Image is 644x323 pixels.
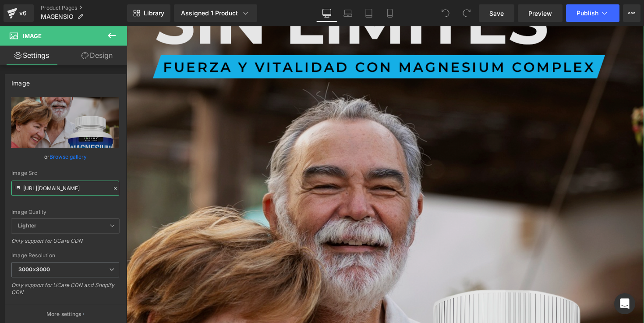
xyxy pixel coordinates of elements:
a: v6 [4,4,34,22]
a: Mobile [379,4,400,22]
a: Desktop [316,4,337,22]
span: Preview [528,9,552,18]
a: Tablet [358,4,379,22]
button: Undo [437,4,454,22]
div: Image [11,75,30,87]
span: Image [23,32,42,39]
div: or [11,152,119,161]
span: Publish [577,10,598,17]
button: More [623,4,640,22]
div: Open Intercom Messenger [614,293,635,314]
b: 3000x3000 [18,266,50,273]
a: New Library [127,4,170,22]
a: Design [65,46,129,65]
a: Product Pages [41,4,127,11]
button: Publish [566,4,619,22]
div: Only support for UCare CDN [11,238,119,250]
div: Assigned 1 Product [181,9,250,18]
span: Library [144,9,164,17]
p: More settings [46,310,81,318]
b: Lighter [18,222,36,229]
button: Redo [458,4,475,22]
div: Image Src [11,170,119,176]
div: v6 [18,7,28,19]
span: Save [489,9,504,18]
a: Laptop [337,4,358,22]
div: Image Resolution [11,252,119,259]
div: Only support for UCare CDN and Shopify CDN [11,282,119,302]
a: Browse gallery [50,149,87,164]
input: Link [11,181,119,196]
div: Image Quality [11,209,119,215]
a: Preview [518,4,563,22]
span: MAGENSIO [41,13,74,20]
